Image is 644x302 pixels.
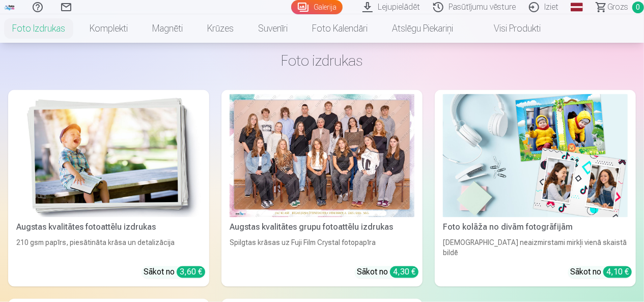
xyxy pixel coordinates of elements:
[443,94,628,217] img: Foto kolāža no divām fotogrāfijām
[4,4,15,10] img: /fa1
[195,14,246,43] a: Krūzes
[12,222,205,234] div: Augstas kvalitātes fotoattēlu izdrukas
[570,266,632,279] div: Sākot no
[16,51,628,70] h3: Foto izdrukas
[177,266,205,278] div: 3,60 €
[12,238,205,258] div: 210 gsm papīrs, piesātināta krāsa un detalizācija
[77,14,140,43] a: Komplekti
[300,14,380,43] a: Foto kalendāri
[357,266,418,279] div: Sākot no
[439,238,632,258] div: [DEMOGRAPHIC_DATA] neaizmirstami mirkļi vienā skaistā bildē
[390,266,418,278] div: 4,30 €
[144,266,205,279] div: Sākot no
[8,90,209,287] a: Augstas kvalitātes fotoattēlu izdrukasAugstas kvalitātes fotoattēlu izdrukas210 gsm papīrs, piesā...
[140,14,195,43] a: Magnēti
[380,14,465,43] a: Atslēgu piekariņi
[603,266,632,278] div: 4,10 €
[607,1,628,13] span: Grozs
[221,90,423,287] a: Augstas kvalitātes grupu fotoattēlu izdrukasSpilgtas krāsas uz Fuji Film Crystal fotopapīraSākot ...
[439,222,632,234] div: Foto kolāža no divām fotogrāfijām
[226,238,418,258] div: Spilgtas krāsas uz Fuji Film Crystal fotopapīra
[465,14,553,43] a: Visi produkti
[632,2,644,13] span: 0
[435,90,636,287] a: Foto kolāža no divām fotogrāfijāmFoto kolāža no divām fotogrāfijām[DEMOGRAPHIC_DATA] neaizmirstam...
[16,94,201,217] img: Augstas kvalitātes fotoattēlu izdrukas
[226,222,418,234] div: Augstas kvalitātes grupu fotoattēlu izdrukas
[246,14,300,43] a: Suvenīri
